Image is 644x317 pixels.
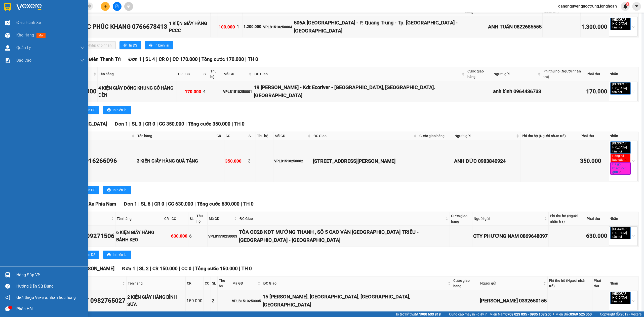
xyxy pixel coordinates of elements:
[624,158,627,161] span: close
[16,45,31,51] span: Quản Lý
[127,5,130,8] span: aim
[154,43,169,48] span: In biên lai
[197,201,239,207] span: Tổng cước 630.000
[186,276,204,290] th: CR
[232,121,233,127] span: |
[98,67,177,81] th: Tên hàng
[610,216,637,221] div: Nhãn
[188,121,230,127] span: Tổng cước 350.000
[177,67,184,81] th: CR
[634,4,639,9] span: caret-down
[16,271,84,279] div: Hàng sắp về
[473,232,548,240] div: CTY PHƯƠNG NAM 0869648097
[610,227,631,239] span: [GEOGRAPHIC_DATA] tận nơi
[474,216,543,221] span: Người gửi
[585,67,608,81] th: Phải thu
[570,312,592,316] strong: 0369 525 060
[586,87,607,96] div: 170.000
[394,311,441,317] span: Hỗ trợ kỹ thuật:
[623,236,625,238] span: close
[154,201,164,207] span: CR 0
[493,88,541,95] div: anh bình 0964436733
[181,266,191,271] span: CC 0
[555,311,592,317] span: Miền Bắc
[263,293,451,309] div: 15 [PERSON_NAME], [GEOGRAPHIC_DATA], [GEOGRAPHIC_DATA], [GEOGRAPHIC_DATA]
[419,312,441,316] strong: 1900 633 818
[610,18,631,30] span: [GEOGRAPHIC_DATA] tận nơi
[274,158,311,164] div: VPLB1510250002
[579,132,608,140] th: Phải thu
[152,266,178,271] span: CR 150.000
[195,266,238,271] span: Tổng cước 150.000
[156,121,158,127] span: |
[610,71,637,77] div: Nhãn
[49,133,131,139] span: Người nhận
[554,3,621,9] span: dangnguyenquoctrung.longhoan
[116,229,162,243] div: 6 KIỆN GIẤY HÀNG BÁNH KẸO
[185,88,201,95] div: 170.000
[193,266,194,271] span: |
[159,121,184,127] span: CC 350.000
[78,41,116,49] button: downloadNhập kho nhận
[627,2,628,6] span: 1
[610,162,631,175] span: Đã gọi khách (VP gửi)
[166,201,167,207] span: |
[149,44,152,48] span: printer
[232,281,257,286] span: Mã GD
[455,133,515,139] span: Người gửi
[224,71,248,77] span: Mã GD
[152,201,153,207] span: |
[592,276,608,290] th: Phải thu
[452,276,479,290] th: Cước giao hàng
[78,186,99,194] button: printerIn DS
[623,300,625,303] span: close
[247,132,256,140] th: SL
[449,311,488,317] span: Cung cấp máy in - giấy in:
[242,266,252,271] span: TH 0
[610,281,637,286] div: Nhãn
[520,132,579,140] th: Phí thu hộ (Người nhận trả)
[450,212,473,226] th: Cước giao hàng
[313,133,413,139] span: ĐC Giao
[143,56,144,62] span: |
[553,313,554,315] span: ⚪️
[141,201,150,207] span: SL 6
[16,19,41,26] span: Điều hành xe
[103,106,131,114] button: printerIn biên lai
[549,212,585,226] th: Phí thu hộ (Người nhận trả)
[103,251,131,259] button: printerIn biên lai
[632,2,641,11] button: caret-down
[107,108,111,112] span: printer
[239,228,449,244] div: TÒA OC2B KĐT MƯỜNG THANH , SỐ 5 CAO VĂN [GEOGRAPHIC_DATA] TRIỀU - [GEOGRAPHIC_DATA] - [GEOGRAPHIC...
[480,281,542,286] span: Người gửi
[5,284,10,289] span: question-circle
[5,295,10,300] span: notification
[239,266,240,271] span: |
[580,157,607,166] div: 350.000
[5,33,10,38] img: warehouse-icon
[241,201,242,207] span: |
[232,298,261,304] div: VPLB1510250005
[115,121,128,127] span: Đơn 1
[212,297,217,304] div: 2
[145,56,155,62] span: SL 4
[78,106,99,114] button: printerIn DS
[243,201,254,207] span: TH 0
[104,5,107,8] span: plus
[542,67,585,81] th: Phí thu hộ (Người nhận trả)
[124,44,127,48] span: printer
[494,71,537,77] span: Người gửi
[199,56,200,62] span: |
[275,133,307,139] span: Mã GD
[234,121,245,127] span: TH 0
[145,121,155,127] span: CR 0
[107,253,111,257] span: printer
[107,188,111,192] span: printer
[173,56,198,62] span: CC 170.000
[623,4,628,9] img: icon-new-feature
[137,157,214,165] div: 3 KIỆN GIẤY HÀNG QUÀ TẶNG
[610,133,637,139] div: Nhãn
[211,276,218,290] th: SL
[244,24,261,30] div: 1.200.000
[137,266,138,271] span: |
